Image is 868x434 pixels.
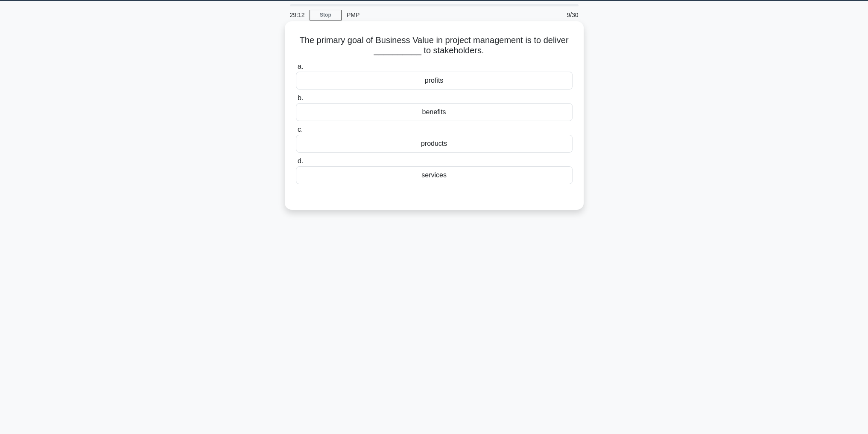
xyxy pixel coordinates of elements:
[296,135,573,153] div: products
[298,126,303,133] span: c.
[295,35,573,56] h5: The primary goal of Business Value in project management is to deliver __________ to stakeholders.
[296,72,573,90] div: profits
[310,10,342,20] a: Stop
[534,6,584,23] div: 9/30
[296,166,573,184] div: services
[342,6,459,23] div: PMP
[285,6,310,23] div: 29:12
[298,94,303,101] span: b.
[298,63,303,70] span: a.
[298,157,303,165] span: d.
[296,103,573,121] div: benefits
